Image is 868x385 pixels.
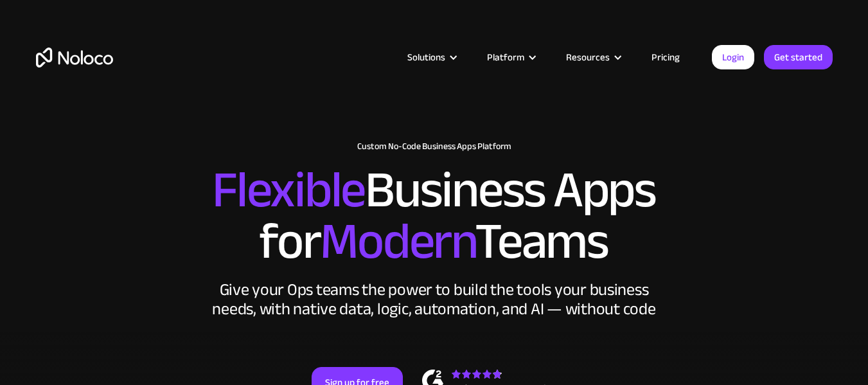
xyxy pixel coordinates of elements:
[635,49,696,66] a: Pricing
[471,49,550,66] div: Platform
[209,280,659,319] div: Give your Ops teams the power to build the tools your business needs, with native data, logic, au...
[391,49,471,66] div: Solutions
[487,49,524,66] div: Platform
[550,49,635,66] div: Resources
[320,193,475,289] span: Modern
[407,49,445,66] div: Solutions
[212,142,365,238] span: Flexible
[764,45,833,69] a: Get started
[36,165,833,267] h2: Business Apps for Teams
[712,45,754,69] a: Login
[36,48,113,67] a: home
[566,49,610,66] div: Resources
[36,141,833,152] h1: Custom No-Code Business Apps Platform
